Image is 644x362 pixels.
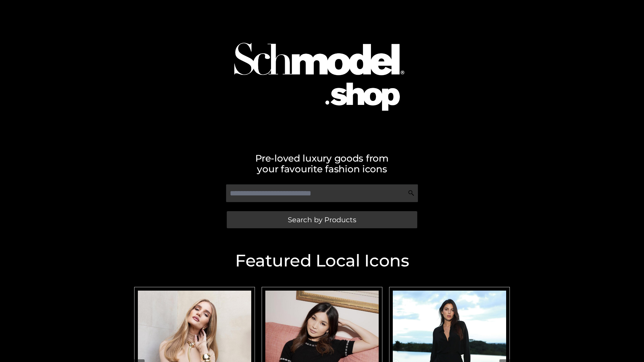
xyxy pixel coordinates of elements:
h2: Featured Local Icons​ [131,252,513,269]
h2: Pre-loved luxury goods from your favourite fashion icons [131,153,513,174]
img: Search Icon [408,190,415,196]
a: Search by Products [227,211,417,228]
span: Search by Products [288,216,356,223]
